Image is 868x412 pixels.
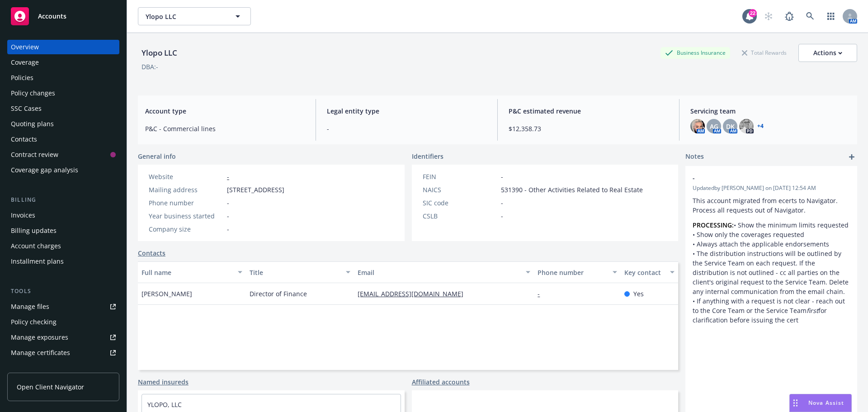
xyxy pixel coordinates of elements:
[710,122,718,131] span: AG
[138,248,165,258] a: Contacts
[693,221,734,229] strong: PROCESSING:
[11,346,70,360] div: Manage certificates
[7,361,119,375] a: Manage claims
[7,4,119,29] a: Accounts
[11,117,54,131] div: Quoting plans
[11,299,49,314] div: Manage files
[7,117,119,131] a: Quoting plans
[149,224,223,234] div: Company size
[7,132,119,147] a: Contacts
[690,119,705,133] img: photo
[808,399,844,407] span: Nova Assist
[354,261,534,283] button: Email
[693,173,826,183] span: -
[685,152,704,162] span: Notes
[11,330,68,345] div: Manage exposures
[138,47,181,59] div: Ylopo LLC
[737,47,791,58] div: Total Rewards
[358,268,520,277] div: Email
[726,122,735,131] span: DK
[7,147,119,162] a: Contract review
[149,172,223,181] div: Website
[11,315,57,329] div: Policy checking
[138,261,246,283] button: Full name
[739,119,754,133] img: photo
[693,184,850,192] span: Updated by [PERSON_NAME] on [DATE] 12:54 AM
[227,224,229,234] span: -
[749,9,757,17] div: 22
[501,211,503,221] span: -
[138,7,251,25] button: Ylopo LLC
[7,86,119,100] a: Policy changes
[7,195,119,204] div: Billing
[693,196,850,215] p: This account migrated from ecerts to Navigator. Process all requests out of Navigator.
[7,239,119,253] a: Account charges
[822,7,840,25] a: Switch app
[11,132,37,147] div: Contacts
[327,106,486,116] span: Legal entity type
[813,44,842,62] div: Actions
[757,123,764,129] a: +4
[227,198,229,208] span: -
[412,377,470,387] a: Affiliated accounts
[7,315,119,329] a: Policy checking
[11,208,35,223] div: Invoices
[11,71,33,85] div: Policies
[11,223,57,238] div: Billing updates
[7,299,119,314] a: Manage files
[11,55,39,70] div: Coverage
[7,71,119,85] a: Policies
[538,289,547,298] a: -
[149,185,223,194] div: Mailing address
[801,7,819,25] a: Search
[690,106,850,116] span: Servicing team
[798,44,857,62] button: Actions
[11,86,55,100] div: Policy changes
[846,152,857,162] a: add
[423,211,497,221] div: CSLB
[7,330,119,345] a: Manage exposures
[11,239,61,253] div: Account charges
[246,261,354,283] button: Title
[501,185,643,194] span: 531390 - Other Activities Related to Real Estate
[11,163,78,177] div: Coverage gap analysis
[501,198,503,208] span: -
[7,55,119,70] a: Coverage
[11,361,57,375] div: Manage claims
[423,198,497,208] div: SIC code
[807,306,818,315] em: first
[412,152,443,161] span: Identifiers
[227,211,229,221] span: -
[7,163,119,177] a: Coverage gap analysis
[7,101,119,116] a: SSC Cases
[11,101,42,116] div: SSC Cases
[17,382,84,392] span: Open Client Navigator
[142,268,232,277] div: Full name
[685,166,857,332] div: -Updatedby [PERSON_NAME] on [DATE] 12:54 AMThis account migrated from ecerts to Navigator. Proces...
[138,377,189,387] a: Named insureds
[145,106,305,116] span: Account type
[423,172,497,181] div: FEIN
[7,346,119,360] a: Manage certificates
[227,185,284,194] span: [STREET_ADDRESS]
[790,394,801,412] div: Drag to move
[509,106,668,116] span: P&C estimated revenue
[11,254,64,269] div: Installment plans
[534,261,620,283] button: Phone number
[38,13,66,20] span: Accounts
[250,268,340,277] div: Title
[780,7,798,25] a: Report a Bug
[633,289,644,298] span: Yes
[142,289,192,298] span: [PERSON_NAME]
[11,40,39,54] div: Overview
[227,172,229,181] a: -
[11,147,58,162] div: Contract review
[358,289,471,298] a: [EMAIL_ADDRESS][DOMAIN_NAME]
[250,289,307,298] span: Director of Finance
[538,268,607,277] div: Phone number
[693,220,850,325] p: • Show the minimum limits requested • Show only the coverages requested • Always attach the appli...
[145,124,305,133] span: P&C - Commercial lines
[147,400,182,409] a: YLOPO, LLC
[621,261,678,283] button: Key contact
